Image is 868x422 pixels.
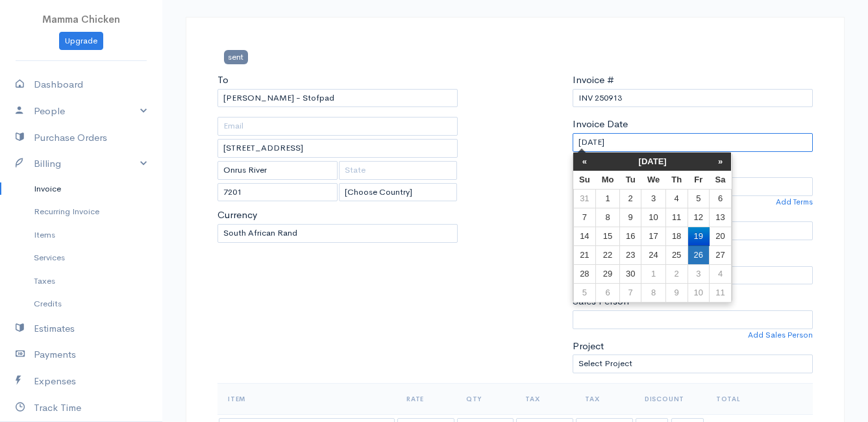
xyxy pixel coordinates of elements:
[573,189,596,208] td: 31
[665,264,688,283] td: 2
[573,264,596,283] td: 28
[456,383,515,414] th: Qty
[217,139,458,158] input: Address
[217,183,338,202] input: Zip
[575,383,634,414] th: Tax
[688,189,709,208] td: 5
[710,189,732,208] td: 6
[596,245,620,264] td: 22
[665,227,688,245] td: 18
[596,189,620,208] td: 1
[706,383,765,414] th: Total
[573,133,813,152] input: dd-mm-yyyy
[596,283,620,302] td: 6
[573,227,596,245] td: 14
[596,264,620,283] td: 29
[596,153,710,171] th: [DATE]
[688,227,709,245] td: 19
[619,227,641,245] td: 16
[619,208,641,227] td: 9
[619,283,641,302] td: 7
[710,153,732,171] th: »
[596,227,620,245] td: 15
[396,383,456,414] th: Rate
[596,208,620,227] td: 8
[573,117,628,132] label: Invoice Date
[42,13,120,25] span: Mamma Chicken
[665,171,688,190] th: Th
[776,196,813,208] a: Add Terms
[688,264,709,283] td: 3
[619,189,641,208] td: 2
[619,264,641,283] td: 30
[688,283,709,302] td: 10
[665,283,688,302] td: 9
[710,171,732,190] th: Sa
[710,208,732,227] td: 13
[573,208,596,227] td: 7
[634,383,706,414] th: Discount
[217,89,458,108] input: Client Name
[573,283,596,302] td: 5
[748,329,813,341] a: Add Sales Person
[688,245,709,264] td: 26
[217,161,338,180] input: City
[339,161,456,180] input: State
[665,245,688,264] td: 25
[217,208,257,223] label: Currency
[688,208,709,227] td: 12
[641,245,665,264] td: 24
[224,50,248,64] span: sent
[641,208,665,227] td: 10
[641,283,665,302] td: 8
[710,245,732,264] td: 27
[641,227,665,245] td: 17
[573,245,596,264] td: 21
[710,227,732,245] td: 20
[217,73,229,88] label: To
[641,189,665,208] td: 3
[217,383,396,414] th: Item
[573,171,596,190] th: Su
[641,264,665,283] td: 1
[596,171,620,190] th: Mo
[573,339,604,354] label: Project
[59,32,103,51] a: Upgrade
[619,171,641,190] th: Tu
[619,245,641,264] td: 23
[665,208,688,227] td: 11
[217,117,458,136] input: Email
[688,171,709,190] th: Fr
[710,283,732,302] td: 11
[641,171,665,190] th: We
[515,383,575,414] th: Tax
[573,73,614,88] label: Invoice #
[573,153,596,171] th: «
[665,189,688,208] td: 4
[710,264,732,283] td: 4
